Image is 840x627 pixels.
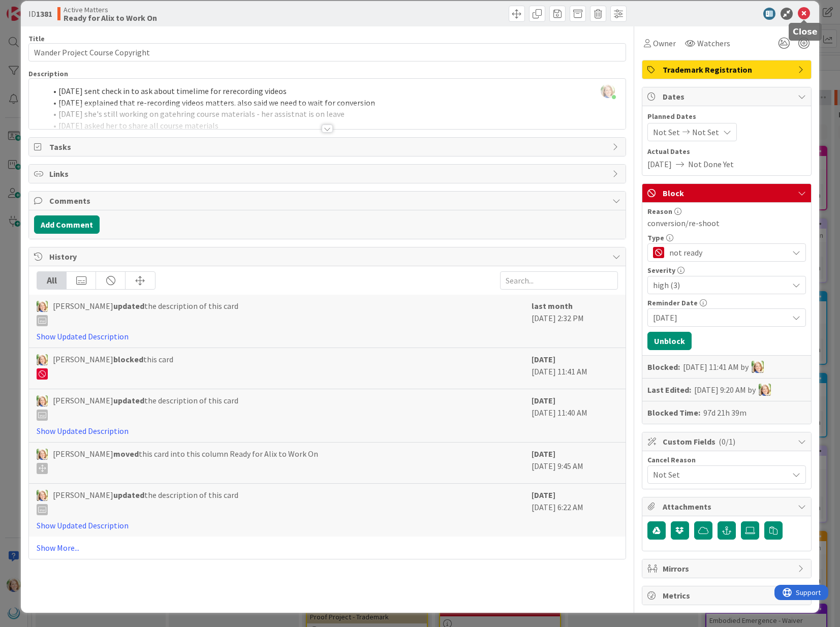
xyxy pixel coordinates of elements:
[46,85,620,97] li: [DATE] sent check in to ask about timelime for rerecording videos
[532,448,618,478] div: [DATE] 9:45 AM
[53,448,318,474] span: [PERSON_NAME] this card into this column Ready for Alix to Work On
[34,215,100,234] button: Add Comment
[49,250,607,263] span: History
[28,8,52,20] span: ID
[653,278,783,292] span: high (3)
[683,361,764,373] div: [DATE] 11:41 AM by
[647,217,806,229] div: conversion/re-shoot
[647,332,692,350] button: Unblock
[53,489,238,515] span: [PERSON_NAME] the description of this card
[28,34,45,43] label: Title
[49,141,607,153] span: Tasks
[532,300,618,342] div: [DATE] 2:32 PM
[532,394,618,437] div: [DATE] 11:40 AM
[37,331,129,341] a: Show Updated Description
[752,361,764,373] img: AD
[703,406,746,419] div: 97d 21h 39m
[697,37,730,49] span: Watchers
[53,300,238,326] span: [PERSON_NAME] the description of this card
[647,267,675,274] span: Severity
[647,111,806,122] span: Planned Dates
[64,6,157,14] span: Active Matters
[692,126,719,138] span: Not Set
[759,384,771,396] img: AD
[532,449,555,459] b: [DATE]
[46,97,620,109] li: [DATE] explained that re-recording videos matters. also said we need to wait for conversion
[663,435,793,448] span: Custom Fields
[53,353,173,380] span: [PERSON_NAME] this card
[500,271,618,290] input: Search...
[28,69,68,78] span: Description
[532,301,573,311] b: last month
[663,500,793,513] span: Attachments
[647,208,672,215] span: Reason
[36,9,52,19] b: 1381
[53,394,238,421] span: [PERSON_NAME] the description of this card
[37,301,48,312] img: AD
[21,2,46,14] span: Support
[647,406,700,419] b: Blocked Time:
[653,468,788,481] span: Not Set
[663,90,793,103] span: Dates
[532,490,555,500] b: [DATE]
[647,158,672,170] span: [DATE]
[113,490,144,500] b: updated
[647,299,698,306] span: Reminder Date
[694,384,771,396] div: [DATE] 9:20 AM by
[532,353,618,384] div: [DATE] 11:41 AM
[532,354,555,364] b: [DATE]
[663,64,793,76] span: Trademark Registration
[663,589,793,602] span: Metrics
[653,126,680,138] span: Not Set
[37,449,48,460] img: AD
[64,14,157,22] b: Ready for Alix to Work On
[647,361,680,373] b: Blocked:
[688,158,734,170] span: Not Done Yet
[532,395,555,405] b: [DATE]
[793,27,818,37] h5: Close
[663,562,793,575] span: Mirrors
[113,354,143,364] b: blocked
[647,456,806,463] div: Cancel Reason
[28,43,626,61] input: type card name here...
[37,395,48,406] img: AD
[532,489,618,531] div: [DATE] 6:22 AM
[37,426,129,436] a: Show Updated Description
[601,84,615,98] img: Sl300r1zNejTcUF0uYcJund7nRpyjiOK.jpg
[113,449,139,459] b: moved
[37,542,617,554] a: Show More...
[719,436,735,447] span: ( 0/1 )
[37,354,48,365] img: AD
[37,490,48,501] img: AD
[647,234,664,241] span: Type
[647,146,806,157] span: Actual Dates
[663,187,793,199] span: Block
[49,195,607,207] span: Comments
[113,301,144,311] b: updated
[653,37,676,49] span: Owner
[37,272,67,289] div: All
[113,395,144,405] b: updated
[37,520,129,530] a: Show Updated Description
[647,384,691,396] b: Last Edited:
[653,311,788,324] span: [DATE]
[669,245,783,260] span: not ready
[49,168,607,180] span: Links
